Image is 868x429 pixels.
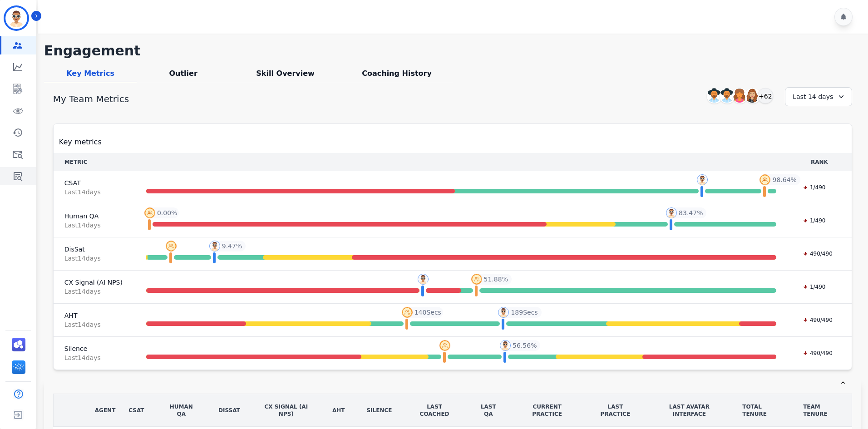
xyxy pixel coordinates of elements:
[64,187,123,197] span: Last 14 day s
[341,68,452,82] div: Coaching History
[758,88,773,104] div: +62
[513,341,537,350] span: 56.56 %
[230,68,341,82] div: Skill Overview
[64,245,123,254] span: DisSat
[798,249,837,258] div: 490/490
[522,403,573,418] div: CURRENT PRACTICE
[5,7,27,29] img: Bordered avatar
[64,278,123,287] span: CX Signal (AI NPS)
[414,403,455,418] div: LAST COACHED
[64,212,123,221] span: Human QA
[666,207,677,218] img: profile-pic
[759,174,770,185] img: profile-pic
[64,254,123,263] span: Last 14 day s
[798,216,830,225] div: 1/490
[798,316,837,325] div: 490/490
[772,175,796,184] span: 98.64 %
[53,93,129,105] h1: My Team Metrics
[594,403,636,418] div: LAST PRACTICE
[439,340,450,351] img: profile-pic
[59,137,102,148] span: Key metrics
[166,241,177,251] img: profile-pic
[166,403,197,418] div: Human QA
[137,68,230,82] div: Outlier
[44,68,137,82] div: Key Metrics
[44,43,861,59] h1: Engagement
[64,221,123,230] span: Last 14 day s
[418,274,429,285] img: profile-pic
[798,349,837,358] div: 490/490
[64,178,123,187] span: CSAT
[477,403,500,418] div: LAST QA
[64,344,123,353] span: Silence
[785,87,852,106] div: Last 14 days
[471,274,482,285] img: profile-pic
[64,287,123,296] span: Last 14 day s
[95,407,116,414] div: AGENT
[128,407,144,414] div: CSAT
[484,275,508,284] span: 51.88 %
[798,183,830,192] div: 1/490
[64,311,123,320] span: AHT
[64,320,123,329] span: Last 14 day s
[144,207,155,218] img: profile-pic
[697,174,708,185] img: profile-pic
[798,282,830,291] div: 1/490
[222,242,242,251] span: 9.47 %
[658,403,720,418] div: LAST AVATAR INTERFACE
[366,407,392,414] div: Silence
[787,153,852,171] th: RANK
[54,153,133,171] th: METRIC
[64,353,123,362] span: Last 14 day s
[209,241,220,251] img: profile-pic
[742,403,781,418] div: TOTAL TENURE
[803,403,841,418] div: TEAM TENURE
[157,208,177,217] span: 0.00 %
[332,407,345,414] div: AHT
[414,308,441,317] span: 140 Secs
[498,307,509,318] img: profile-pic
[402,307,413,318] img: profile-pic
[218,407,240,414] div: DisSat
[679,208,703,217] span: 83.47 %
[262,403,311,418] div: CX Signal (AI NPS)
[500,340,511,351] img: profile-pic
[511,308,538,317] span: 189 Secs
